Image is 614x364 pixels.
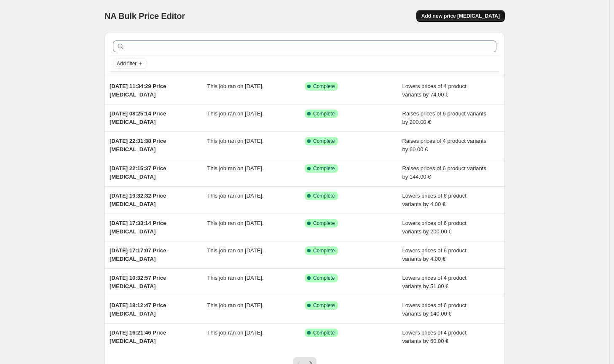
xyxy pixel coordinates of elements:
[402,247,467,262] span: Lowers prices of 6 product variants by 4.00 €
[207,110,264,117] span: This job ran on [DATE].
[110,110,166,125] span: [DATE] 08:25:14 Price [MEDICAL_DATA]
[402,275,467,289] span: Lowers prices of 4 product variants by 51.00 €
[207,138,264,144] span: This job ran on [DATE].
[105,11,185,21] span: NA Bulk Price Editor
[313,193,335,199] span: Complete
[416,10,505,22] button: Add new price [MEDICAL_DATA]
[402,329,467,344] span: Lowers prices of 4 product variants by 60.00 €
[402,165,486,180] span: Raises prices of 6 product variants by 144.00 €
[313,138,335,145] span: Complete
[207,220,264,226] span: This job ran on [DATE].
[313,220,335,227] span: Complete
[207,247,264,254] span: This job ran on [DATE].
[402,302,467,317] span: Lowers prices of 6 product variants by 140.00 €
[110,247,166,262] span: [DATE] 17:17:07 Price [MEDICAL_DATA]
[207,83,264,89] span: This job ran on [DATE].
[402,193,467,207] span: Lowers prices of 6 product variants by 4.00 €
[113,59,147,69] button: Add filter
[207,193,264,199] span: This job ran on [DATE].
[207,329,264,336] span: This job ran on [DATE].
[402,138,486,153] span: Raises prices of 4 product variants by 60.00 €
[207,302,264,308] span: This job ran on [DATE].
[402,220,467,235] span: Lowers prices of 6 product variants by 200.00 €
[110,83,166,98] span: [DATE] 11:34:29 Price [MEDICAL_DATA]
[110,165,166,180] span: [DATE] 22:15:37 Price [MEDICAL_DATA]
[110,329,166,344] span: [DATE] 16:21:46 Price [MEDICAL_DATA]
[117,60,137,67] span: Add filter
[207,275,264,281] span: This job ran on [DATE].
[110,220,166,235] span: [DATE] 17:33:14 Price [MEDICAL_DATA]
[313,165,335,172] span: Complete
[402,83,467,98] span: Lowers prices of 4 product variants by 74.00 €
[313,110,335,117] span: Complete
[207,165,264,171] span: This job ran on [DATE].
[313,83,335,90] span: Complete
[313,329,335,336] span: Complete
[110,275,166,289] span: [DATE] 10:32:57 Price [MEDICAL_DATA]
[313,302,335,309] span: Complete
[402,110,486,125] span: Raises prices of 6 product variants by 200.00 €
[110,138,166,153] span: [DATE] 22:31:38 Price [MEDICAL_DATA]
[110,302,166,317] span: [DATE] 18:12:47 Price [MEDICAL_DATA]
[313,247,335,254] span: Complete
[110,193,166,207] span: [DATE] 19:32:32 Price [MEDICAL_DATA]
[421,13,500,19] span: Add new price [MEDICAL_DATA]
[313,275,335,281] span: Complete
